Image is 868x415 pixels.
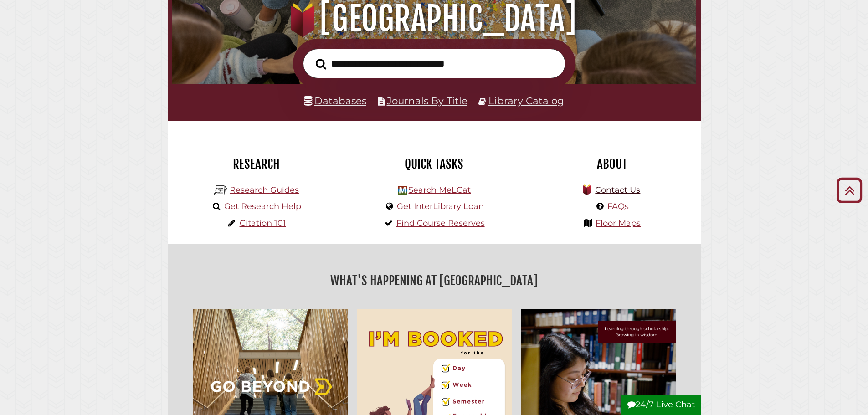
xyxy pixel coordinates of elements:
a: Library Catalog [488,95,564,107]
a: Search MeLCat [408,185,471,195]
a: Research Guides [230,185,299,195]
a: Journals By Title [387,95,467,107]
h2: About [530,156,694,172]
h2: What's Happening at [GEOGRAPHIC_DATA] [175,270,694,291]
a: Floor Maps [596,218,641,228]
a: Contact Us [595,185,640,195]
a: Back to Top [833,183,866,198]
a: Get InterLibrary Loan [397,201,484,211]
h2: Quick Tasks [352,156,516,172]
a: Databases [304,95,366,107]
a: Citation 101 [240,218,286,228]
img: Hekman Library Logo [398,186,407,195]
a: Get Research Help [224,201,301,211]
a: Find Course Reserves [396,218,485,228]
img: Hekman Library Logo [214,184,227,197]
h2: Research [175,156,339,172]
button: Search [311,56,331,72]
i: Search [316,58,326,70]
a: FAQs [607,201,629,211]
